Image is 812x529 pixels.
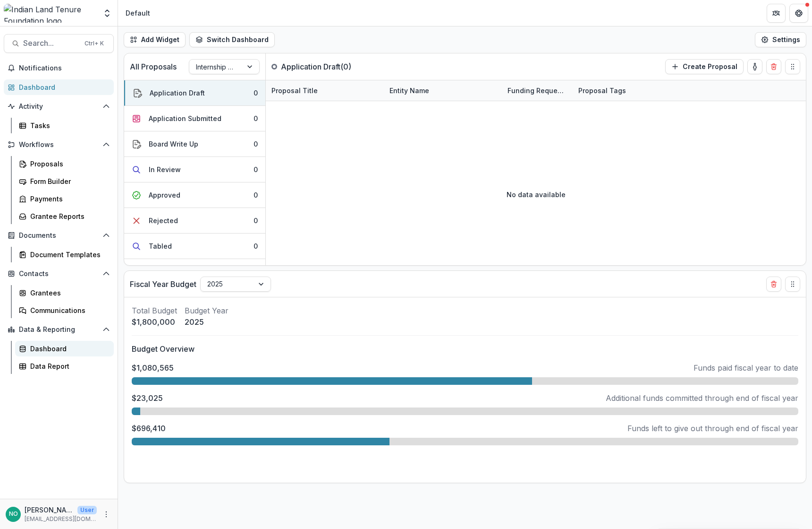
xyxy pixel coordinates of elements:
[502,86,573,95] div: Funding Requested
[384,80,502,101] div: Entity Name
[384,86,435,95] div: Entity Name
[15,247,114,262] a: Document Templates
[4,4,97,23] img: Indian Land Tenure Foundation logo
[149,165,181,174] div: In Review
[665,59,744,74] button: Create Proposal
[126,8,150,18] div: Default
[266,86,323,95] div: Proposal Title
[77,506,97,514] p: User
[4,79,114,95] a: Dashboard
[789,4,808,23] button: Get Help
[15,358,114,374] a: Data Report
[124,157,265,182] button: In Review0
[4,34,114,53] button: Search...
[254,190,258,200] div: 0
[19,82,106,92] div: Dashboard
[266,80,384,101] div: Proposal Title
[132,316,177,328] p: $1,800,000
[254,216,258,225] div: 0
[15,303,114,318] a: Communications
[19,270,99,278] span: Contacts
[766,277,781,292] button: Delete card
[30,211,106,221] div: Grantee Reports
[4,322,114,337] button: Open Data & Reporting
[19,103,99,111] span: Activity
[149,113,221,123] div: Application Submitted
[15,191,114,207] a: Payments
[30,121,106,130] div: Tasks
[23,39,79,48] span: Search...
[766,59,781,74] button: Delete card
[15,173,114,189] a: Form Builder
[19,141,99,149] span: Workflows
[132,392,163,404] p: $23,025
[502,80,573,101] div: Funding Requested
[19,232,99,240] span: Documents
[19,326,99,334] span: Data & Reporting
[15,118,114,133] a: Tasks
[149,190,180,200] div: Approved
[124,106,265,131] button: Application Submitted0
[767,4,786,23] button: Partners
[132,343,798,355] p: Budget Overview
[4,228,114,243] button: Open Documents
[124,182,265,208] button: Approved0
[254,139,258,149] div: 0
[124,80,265,106] button: Application Draft0
[30,194,106,204] div: Payments
[747,59,762,74] button: toggle-assigned-to-me
[573,80,691,101] div: Proposal Tags
[149,139,198,149] div: Board Write Up
[185,305,228,316] p: Budget Year
[25,505,74,515] p: [PERSON_NAME]
[124,131,265,157] button: Board Write Up0
[254,241,258,251] div: 0
[606,392,798,404] p: Additional funds committed through end of fiscal year
[694,362,798,373] p: Funds paid fiscal year to date
[15,285,114,301] a: Grantees
[254,88,258,98] div: 0
[122,6,154,20] nav: breadcrumb
[83,38,106,49] div: Ctrl + K
[124,234,265,259] button: Tabled0
[185,316,228,328] p: 2025
[30,288,106,298] div: Grantees
[30,159,106,169] div: Proposals
[254,165,258,174] div: 0
[573,86,632,95] div: Proposal Tags
[4,137,114,152] button: Open Workflows
[254,113,258,123] div: 0
[755,32,806,47] button: Settings
[785,277,800,292] button: Drag
[627,423,798,434] p: Funds left to give out through end of fiscal year
[15,208,114,224] a: Grantee Reports
[132,305,177,316] p: Total Budget
[30,250,106,260] div: Document Templates
[189,32,275,47] button: Switch Dashboard
[281,61,352,72] p: Application Draft ( 0 )
[785,59,800,74] button: Drag
[30,344,106,354] div: Dashboard
[124,208,265,234] button: Rejected0
[30,176,106,186] div: Form Builder
[4,99,114,114] button: Open Activity
[30,305,106,315] div: Communications
[130,61,177,72] p: All Proposals
[4,61,114,76] button: Notifications
[9,511,18,517] div: Nicole Olson
[150,88,205,98] div: Application Draft
[130,278,196,290] p: Fiscal Year Budget
[132,362,174,373] p: $1,080,565
[30,361,106,371] div: Data Report
[124,32,186,47] button: Add Widget
[132,423,166,434] p: $696,410
[149,241,172,251] div: Tabled
[15,341,114,356] a: Dashboard
[19,64,110,72] span: Notifications
[4,266,114,281] button: Open Contacts
[25,515,97,523] p: [EMAIL_ADDRESS][DOMAIN_NAME]
[101,4,114,23] button: Open entity switcher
